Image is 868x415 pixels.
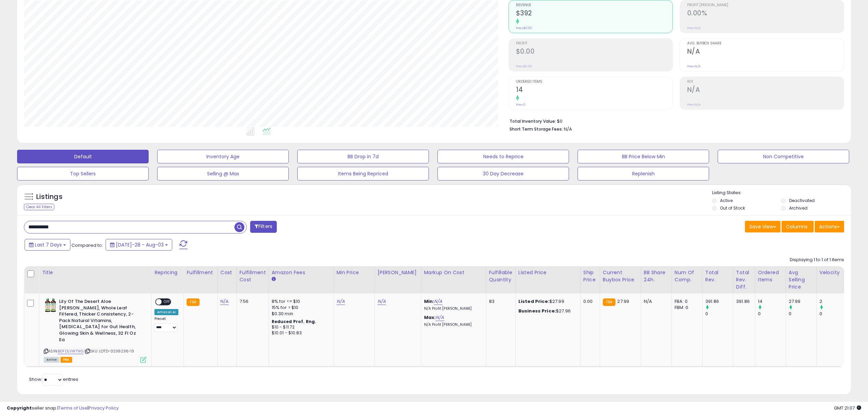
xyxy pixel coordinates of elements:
span: Show: entries [29,376,78,383]
div: Amazon AI [154,309,178,315]
button: [DATE]-28 - Aug-03 [106,239,172,251]
div: 83 [489,298,510,305]
div: 7.56 [240,298,263,305]
div: 2 [819,298,847,305]
b: Max: [424,314,436,321]
h2: 0.00% [687,9,844,18]
div: Ship Price [583,269,597,283]
small: FBA [187,298,199,306]
span: OFF [162,299,173,305]
div: Velocity [819,269,844,276]
div: $27.96 [518,308,575,314]
span: [DATE]-28 - Aug-03 [116,241,164,248]
div: ASIN: [44,298,146,362]
h2: $392 [516,9,673,18]
div: 0 [705,311,733,317]
div: Fulfillment Cost [240,269,266,283]
div: $0.30 min [272,311,328,317]
span: Ordered Items [516,80,673,84]
b: Short Term Storage Fees: [510,126,563,132]
span: | SKU: LOTD-0239236-13 [84,348,134,354]
label: Active [720,198,733,203]
div: 0.00 [583,298,595,305]
small: Prev: $0.00 [516,26,532,30]
span: Compared to: [71,242,103,249]
img: 51AU8MKTEgL._SL40_.jpg [44,298,57,312]
small: Prev: N/A [687,26,701,30]
div: 8% for <= $10 [272,298,328,305]
button: Inventory Age [157,150,289,163]
div: N/A [644,298,666,305]
small: Amazon Fees. [272,276,276,282]
th: The percentage added to the cost of goods (COGS) that forms the calculator for Min & Max prices. [421,266,486,293]
span: 2025-08-12 21:07 GMT [834,405,861,411]
span: Avg. Buybox Share [687,42,844,45]
h5: Listings [36,192,63,202]
a: N/A [434,298,442,305]
button: Non Competitive [718,150,849,163]
div: FBM: 0 [675,305,697,311]
div: Preset: [154,317,178,332]
b: Business Price: [518,308,556,314]
button: Needs to Reprice [437,150,569,163]
strong: Copyright [7,405,32,411]
h2: 14 [516,86,673,95]
button: BB Drop in 7d [297,150,429,163]
b: Reduced Prof. Rng. [272,319,316,324]
div: Displaying 1 to 1 of 1 items [790,257,844,263]
small: FBA [603,298,615,306]
button: Save View [745,221,781,232]
a: B0FDLVW7NG [58,348,83,354]
span: Profit [516,42,673,45]
a: Privacy Policy [89,405,119,411]
span: Revenue [516,3,673,7]
span: 27.99 [617,298,629,305]
b: Lily Of The Desert Aloe [PERSON_NAME], Whole Leaf Filtered, Thicker Consistency, 2-Pack Natural V... [59,298,142,345]
p: N/A Profit [PERSON_NAME] [424,322,481,327]
div: seller snap | | [7,405,119,412]
p: N/A Profit [PERSON_NAME] [424,306,481,311]
div: 0 [758,311,786,317]
div: $10 - $11.72 [272,324,328,330]
span: Columns [786,223,808,230]
button: Default [17,150,149,163]
button: 30 Day Decrease [437,167,569,180]
label: Archived [789,205,808,211]
div: $10.01 - $10.83 [272,330,328,336]
h2: $0.00 [516,48,673,57]
label: Deactivated [789,198,815,203]
div: 0 [789,311,816,317]
span: Last 7 Days [35,241,62,248]
div: Listed Price [518,269,578,276]
div: Repricing [154,269,181,276]
div: 27.99 [789,298,816,305]
small: Prev: N/A [687,64,701,68]
button: Selling @ Max [157,167,289,180]
a: Terms of Use [58,405,87,411]
div: Markup on Cost [424,269,483,276]
label: Out of Stock [720,205,745,211]
a: N/A [337,298,345,305]
div: [PERSON_NAME] [378,269,418,276]
div: Num of Comp. [675,269,700,283]
span: N/A [564,126,572,132]
b: Total Inventory Value: [510,118,556,124]
div: 14 [758,298,786,305]
button: Replenish [578,167,709,180]
small: Prev: N/A [687,103,701,107]
button: Filters [250,221,277,233]
a: N/A [378,298,386,305]
div: Fulfillable Quantity [489,269,513,283]
div: Title [42,269,149,276]
button: Items Being Repriced [297,167,429,180]
div: 391.86 [705,298,733,305]
div: FBA: 0 [675,298,697,305]
div: BB Share 24h. [644,269,669,283]
button: Actions [815,221,844,232]
button: Columns [782,221,814,232]
button: Top Sellers [17,167,149,180]
h2: N/A [687,48,844,57]
p: Listing States: [712,190,851,196]
span: Profit [PERSON_NAME] [687,3,844,7]
h2: N/A [687,86,844,95]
